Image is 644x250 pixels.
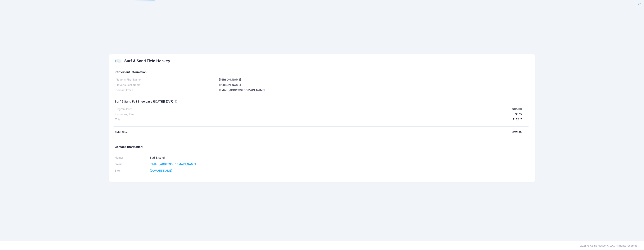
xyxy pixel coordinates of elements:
[115,117,121,121] div: Total
[115,145,529,149] h5: Contact Information:
[580,244,638,247] span: 2025 © Camp Network, LLC. All rights reserved.
[115,112,134,116] div: Processing Fee
[115,71,529,74] h5: Participant Information:
[134,112,522,116] div: $8.15
[175,100,178,103] a: View Registration Details
[115,167,148,174] td: Site:
[148,155,317,161] td: Surf & Sand
[121,117,522,121] div: $123.15
[150,169,172,172] a: [DOMAIN_NAME]
[115,130,512,134] div: Total Cost
[115,88,218,92] div: Contact Email:
[150,162,196,166] a: [EMAIL_ADDRESS][DOMAIN_NAME]
[115,100,178,103] h5: Surf & Sand Fall Showcase ([DATE]) (7v7)
[512,107,522,111] span: $115.00
[115,83,218,87] div: Player's Last Name:
[115,161,148,168] td: Email:
[124,59,170,63] h2: Surf & Sand Field Hockey
[512,130,522,134] div: $123.15
[218,88,529,92] div: [EMAIL_ADDRESS][DOMAIN_NAME]
[115,78,218,82] div: Player's First Name:
[115,155,148,161] td: Name:
[218,83,529,87] div: [PERSON_NAME]
[218,78,529,82] div: [PERSON_NAME]
[115,107,133,111] div: Program Price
